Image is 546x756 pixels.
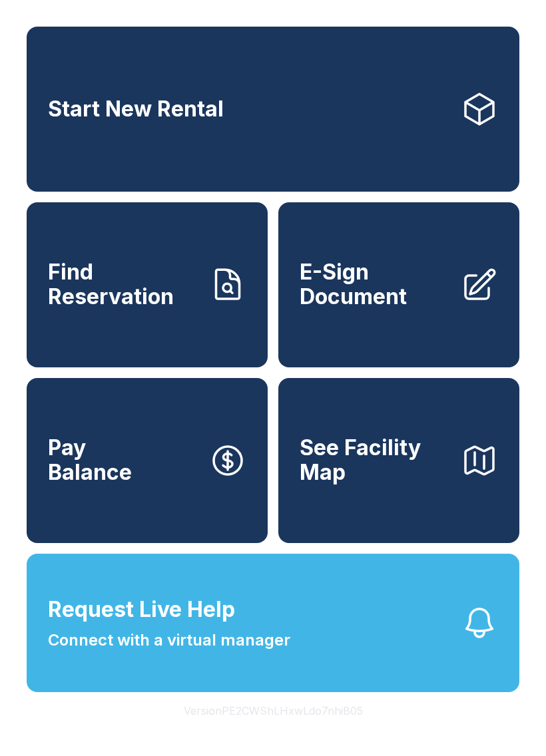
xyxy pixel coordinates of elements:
span: See Facility Map [300,436,450,484]
span: Find Reservation [48,260,198,309]
button: VersionPE2CWShLHxwLdo7nhiB05 [173,692,374,729]
a: PayBalance [27,378,268,543]
button: See Facility Map [278,378,519,543]
span: Pay Balance [48,436,132,484]
button: Request Live HelpConnect with a virtual manager [27,554,519,692]
a: Find Reservation [27,202,268,367]
span: Start New Rental [48,97,224,122]
span: Request Live Help [48,594,235,626]
a: E-Sign Document [278,202,519,367]
span: E-Sign Document [300,260,450,309]
a: Start New Rental [27,27,519,192]
span: Connect with a virtual manager [48,628,290,652]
